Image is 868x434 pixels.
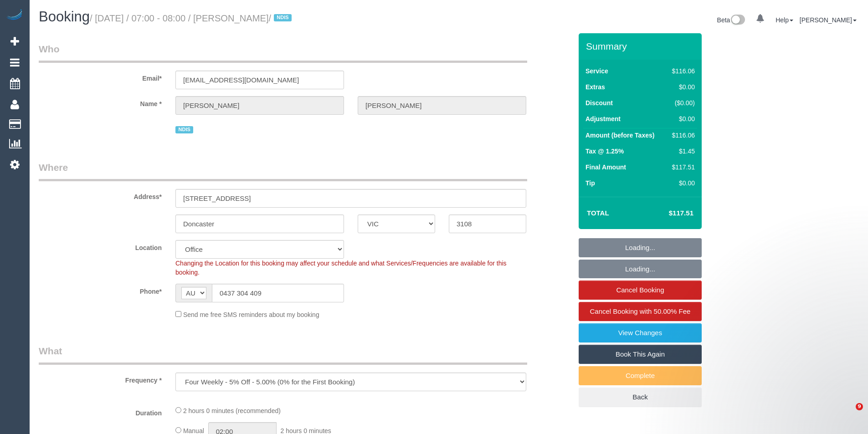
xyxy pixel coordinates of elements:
input: Phone* [212,284,344,302]
label: Service [586,66,608,76]
a: View Changes [579,323,702,342]
img: New interface [730,15,745,26]
span: Cancel Booking with 50.00% Fee [590,307,691,315]
div: $116.06 [668,131,695,140]
legend: Who [39,42,527,63]
a: Back [579,388,702,407]
h3: Summary [586,41,697,51]
span: NDIS [274,14,292,21]
a: [PERSON_NAME] [800,16,857,24]
div: $0.00 [668,82,695,92]
a: Cancel Booking with 50.00% Fee [579,302,702,321]
iframe: Intercom live chat [837,403,859,425]
a: Help [776,16,793,24]
span: / [269,13,295,23]
input: Last Name* [358,96,526,115]
input: Post Code* [449,214,526,233]
legend: What [39,344,527,365]
label: Amount (before Taxes) [586,131,654,140]
span: NDIS [175,126,193,133]
small: / [DATE] / 07:00 - 08:00 / [PERSON_NAME] [90,13,294,23]
span: Booking [39,9,90,25]
label: Tax @ 1.25% [586,147,624,156]
legend: Where [39,161,527,181]
label: Location [32,240,169,252]
div: $1.45 [668,147,695,156]
strong: Total [587,209,609,217]
span: Changing the Location for this booking may affect your schedule and what Services/Frequencies are... [175,260,507,276]
label: Name * [32,96,169,108]
a: Cancel Booking [579,281,702,300]
a: Book This Again [579,345,702,364]
label: Extras [586,82,605,92]
label: Email* [32,71,169,83]
span: 2 hours 0 minutes (recommended) [183,407,281,414]
label: Duration [32,405,169,418]
label: Address* [32,189,169,201]
label: Adjustment [586,114,621,123]
div: $0.00 [668,114,695,123]
label: Phone* [32,284,169,296]
span: 9 [856,403,863,410]
input: Email* [175,71,344,89]
div: $116.06 [668,66,695,76]
label: Discount [586,98,613,107]
div: ($0.00) [668,98,695,107]
label: Final Amount [586,163,626,172]
label: Frequency * [32,373,169,385]
h4: $117.51 [642,209,693,217]
input: First Name* [175,96,344,115]
label: Tip [586,179,595,188]
span: Send me free SMS reminders about my booking [183,311,319,318]
img: Automaid Logo [5,9,24,22]
a: Beta [717,16,745,24]
div: $0.00 [668,179,695,188]
div: $117.51 [668,163,695,172]
input: Suburb* [175,214,344,233]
